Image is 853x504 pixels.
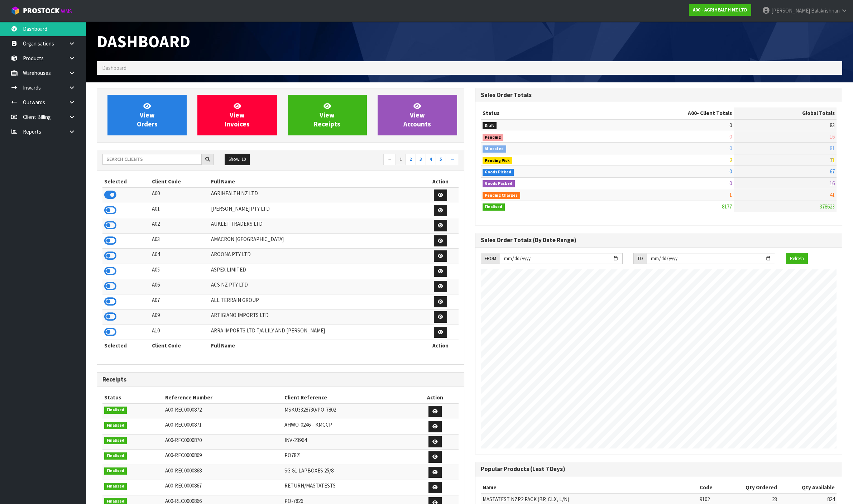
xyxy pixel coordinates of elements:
[830,122,835,129] span: 83
[406,154,416,165] a: 2
[284,467,334,474] span: SG G1 LAPBOXES 25/8
[314,102,340,129] span: View Receipts
[11,6,20,15] img: cube-alt.png
[150,325,209,340] td: A10
[102,64,126,71] span: Dashboard
[284,452,301,459] span: PO7821
[107,95,187,136] a: ViewOrders
[104,407,127,414] span: Finalised
[483,203,505,211] span: Finalised
[225,154,250,165] button: Show: 10
[483,169,514,176] span: Goods Picked
[165,482,202,489] span: A00-REC0000867
[436,154,446,165] a: 5
[209,176,423,187] th: Full Name
[209,325,423,340] td: ARRA IMPORTS LTD T/A LILY AND [PERSON_NAME]
[481,466,837,472] h3: Popular Products (Last 7 Days)
[288,95,367,136] a: ViewReceipts
[150,309,209,325] td: A09
[209,203,423,218] td: [PERSON_NAME] PTY LTD
[102,176,150,187] th: Selected
[102,392,163,403] th: Status
[481,92,837,99] h3: Sales Order Totals
[209,264,423,279] td: ASPEX LIMITED
[724,482,779,493] th: Qty Ordered
[786,253,808,264] button: Refresh
[61,8,72,15] small: WMS
[197,95,277,136] a: ViewInvoices
[729,145,732,152] span: 0
[102,340,150,351] th: Selected
[416,154,426,165] a: 3
[284,406,336,413] span: MSKU3328730/PO-7802
[163,392,283,403] th: Reference Number
[150,294,209,309] td: A07
[830,191,835,198] span: 41
[722,203,732,210] span: 8177
[283,392,412,403] th: Client Reference
[830,168,835,175] span: 67
[150,279,209,294] td: A06
[137,102,158,129] span: View Orders
[209,187,423,203] td: AGRIHEALTH NZ LTD
[150,203,209,218] td: A01
[412,392,458,403] th: Action
[209,309,423,325] td: ARTIGIANO IMPORTS LTD
[383,154,396,165] a: ←
[698,482,724,493] th: Code
[104,437,127,444] span: Finalised
[165,406,202,413] span: A00-REC0000872
[104,467,127,475] span: Finalised
[102,154,202,165] input: Search clients
[150,340,209,351] th: Client Code
[150,176,209,187] th: Client Code
[688,110,697,116] span: A00
[150,249,209,264] td: A04
[165,467,202,474] span: A00-REC0000868
[729,122,732,129] span: 0
[102,376,459,383] h3: Receipts
[481,237,837,244] h3: Sales Order Totals (By Date Range)
[423,340,459,351] th: Action
[423,176,459,187] th: Action
[284,482,336,489] span: RETURN/MASTATESTS
[165,437,202,443] span: A00-REC0000870
[209,233,423,249] td: AMACRON [GEOGRAPHIC_DATA]
[284,421,332,428] span: AHWO-0246 – KMCCP
[104,422,127,429] span: Finalised
[150,187,209,203] td: A00
[403,102,431,129] span: View Accounts
[729,168,732,175] span: 0
[209,279,423,294] td: ACS NZ PTY LTD
[729,191,732,198] span: 1
[284,437,307,443] span: INV-23964
[483,157,513,164] span: Pending Pick
[225,102,250,129] span: View Invoices
[209,249,423,264] td: AROONA PTY LTD
[830,180,835,187] span: 16
[165,421,202,428] span: A00-REC0000871
[693,7,747,13] strong: A00 - AGRIHEALTH NZ LTD
[209,340,423,351] th: Full Name
[830,145,835,152] span: 81
[286,154,459,166] nav: Page navigation
[729,133,732,140] span: 0
[150,233,209,249] td: A03
[483,192,521,199] span: Pending Charges
[483,145,507,153] span: Allocated
[830,133,835,140] span: 16
[483,134,504,141] span: Pending
[734,107,837,119] th: Global Totals
[165,452,202,459] span: A00-REC0000869
[811,7,840,14] span: Balakrishnan
[830,157,835,163] span: 71
[483,122,497,129] span: Draft
[446,154,458,165] a: →
[729,157,732,163] span: 2
[378,95,457,136] a: ViewAccounts
[97,31,190,52] span: Dashboard
[150,218,209,234] td: A02
[779,482,837,493] th: Qty Available
[481,253,500,264] div: FROM
[481,107,598,119] th: Status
